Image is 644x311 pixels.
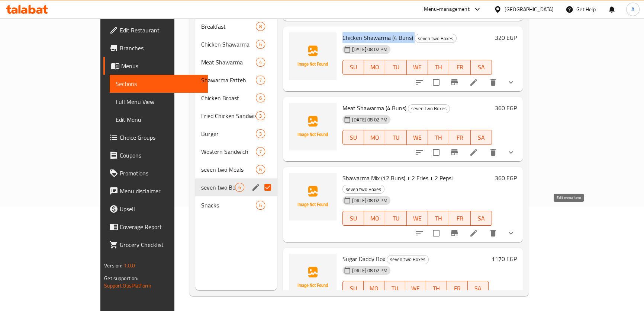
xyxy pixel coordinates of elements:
div: Western Sandwich7 [195,143,277,161]
button: delete [484,73,502,91]
span: 1.0.0 [124,261,135,270]
span: TH [431,62,446,73]
span: Grocery Checklist [120,240,202,249]
h6: 360 EGP [495,173,517,183]
span: 6 [256,41,265,48]
div: seven two Boxes [342,185,384,194]
button: TU [385,130,406,145]
div: items [235,183,244,192]
span: FR [452,62,467,73]
div: seven two Boxes [387,255,429,264]
a: Coverage Report [103,218,208,236]
button: WE [407,211,428,226]
span: Western Sandwich [201,147,256,156]
div: seven two Boxes [201,183,235,192]
button: show more [502,73,520,91]
img: Meat Shawarma (4 Buns) [289,103,337,150]
img: Sugar Daddy Box [289,254,337,301]
span: WE [408,283,423,294]
span: TH [431,132,446,143]
a: Edit Restaurant [103,21,208,39]
span: Get support on: [104,273,138,283]
span: MO [367,132,382,143]
a: Menus [103,57,208,75]
a: Promotions [103,164,208,182]
div: Fried Chicken Sandwish3 [195,107,277,125]
span: Snacks [201,201,256,210]
span: TH [431,213,446,224]
span: [DATE] 08:02 PM [349,116,390,123]
span: 3 [256,130,265,137]
div: seven two Meals6 [195,161,277,178]
span: Meat Shawarma [201,58,256,67]
span: Choice Groups [120,133,202,142]
span: TH [429,283,444,294]
button: edit [250,182,261,193]
button: SU [342,60,364,75]
button: MO [364,281,384,296]
span: WE [410,132,425,143]
span: FR [450,283,465,294]
button: SA [471,60,492,75]
span: Breakfast [201,22,256,31]
span: 6 [256,166,265,173]
button: TH [428,60,449,75]
span: 7 [256,148,265,155]
span: 7 [256,77,265,84]
span: Shawarma Mix (12 Buns) + 2 Fries + 2 Pepsi [342,172,453,184]
a: Support.OpsPlatform [104,281,151,291]
h6: 1170 EGP [492,254,517,264]
button: Branch-specific-item [445,143,463,161]
div: Chicken Broast6 [195,89,277,107]
a: Sections [110,75,208,93]
span: TU [388,213,403,224]
span: SU [346,62,361,73]
div: seven two Meals [201,165,256,174]
button: MO [364,60,385,75]
span: 6 [235,184,244,191]
div: items [256,129,265,138]
span: Branches [120,44,202,53]
button: TH [428,211,449,226]
span: SA [471,283,486,294]
span: WE [410,213,425,224]
span: [DATE] 08:02 PM [349,267,390,274]
span: Version: [104,261,122,270]
button: WE [407,60,428,75]
a: Edit Menu [110,111,208,128]
button: FR [449,211,470,226]
div: items [256,93,265,102]
span: Sections [116,79,202,88]
button: TU [384,281,405,296]
button: SU [342,281,364,296]
button: TU [385,60,406,75]
span: seven two Boxes [415,34,456,43]
span: Chicken Shawarma [201,40,256,49]
span: SA [474,213,489,224]
span: SU [346,283,361,294]
div: Shawarma Fatteh7 [195,71,277,89]
button: MO [364,211,385,226]
span: A [631,5,634,13]
button: SA [471,211,492,226]
span: Fried Chicken Sandwish [201,111,256,120]
div: seven two Boxes [408,104,450,113]
div: Menu-management [424,5,470,14]
span: Chicken Shawarma (4 Buns) [342,32,413,43]
span: FR [452,213,467,224]
span: seven two Boxes [387,255,428,264]
a: Edit menu item [469,78,478,87]
button: delete [484,143,502,161]
button: MO [364,130,385,145]
span: 8 [256,23,265,30]
div: items [256,40,265,49]
svg: Show Choices [506,148,515,157]
span: Select to update [428,225,444,241]
button: WE [405,281,426,296]
span: Full Menu View [116,97,202,106]
img: Chicken Shawarma (4 Buns) [289,32,337,80]
span: TU [387,283,402,294]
